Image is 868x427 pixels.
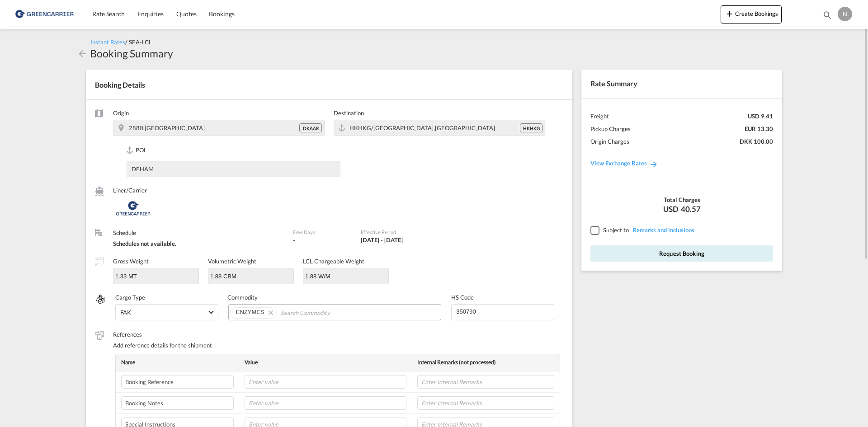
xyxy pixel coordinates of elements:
label: References [113,330,563,338]
label: Liner/Carrier [113,186,284,194]
label: Free Days [293,229,351,235]
img: b0b18ec08afe11efb1d4932555f5f09d.png [14,4,75,24]
div: N [838,7,852,21]
input: Enter Internal Remarks [417,396,554,410]
div: Add reference details for the shipment [113,341,563,349]
md-icon: icon-magnify [822,10,832,20]
span: Bookings [209,10,234,18]
label: Origin [113,109,325,117]
input: Enter HS Code [455,305,554,318]
md-icon: /assets/icons/custom/liner-aaa8ad.svg [95,187,104,196]
label: HS Code [451,293,554,301]
input: Enter label [121,396,234,410]
input: Enter value [245,375,406,389]
md-icon: icon-arrow-left [77,48,88,59]
input: Enter value [245,396,406,410]
span: Booking Details [95,80,145,89]
div: DKAAR [299,123,322,132]
span: Rate Search [92,10,125,18]
div: Booking Summary [90,46,173,61]
div: ENZYMES. Press delete to remove this chip. [236,308,266,317]
md-select: Select Cargo type: FAK [115,304,218,320]
div: EUR 13.30 [745,125,773,133]
div: DEHAM [127,165,154,173]
label: Effective Period [361,229,442,235]
div: Origin Charges [590,137,629,145]
span: REMARKSINCLUSIONS [630,226,694,234]
label: Commodity [227,293,443,301]
span: ENZYMES [236,309,264,315]
label: Gross Weight [113,258,149,265]
div: Rate Summary [581,70,782,98]
img: Greencarrier Consolidators [113,197,153,220]
input: Enter label [121,375,234,389]
th: Value [239,354,412,371]
label: Schedule [113,229,284,237]
div: USD 9.41 [748,112,773,120]
span: Quotes [176,10,196,18]
label: POL [127,146,340,155]
md-icon: icon-arrow-right [649,160,658,169]
div: 01 Jul 2025 - 30 Sep 2025 [361,236,403,244]
th: Name [116,354,239,371]
label: LCL Chargeable Weight [303,258,364,265]
div: Schedules not available. [113,239,284,248]
span: Instant Rates [90,38,125,46]
div: Pickup Charges [590,125,631,133]
div: Total Charges [590,196,773,204]
label: Volumetric Weight [208,258,256,265]
div: Freight [590,112,609,120]
button: Request Booking [590,245,773,262]
span: HKHKG/Hong Kong,Asia Pacific [349,124,495,131]
md-icon: icon-plus 400-fg [724,8,735,19]
span: Enquiries [137,10,164,18]
span: Subject to [603,226,629,234]
div: icon-magnify [822,10,832,23]
input: Enter Internal Remarks [417,375,554,389]
span: / SEA-LCL [125,38,152,46]
div: HKHKG [520,123,542,132]
button: Remove ENZYMES [263,308,276,317]
label: Cargo Type [115,293,218,301]
div: FAK [120,309,131,316]
span: 2880,Denmark [129,124,205,131]
span: 40.57 [681,204,701,215]
md-chips-wrap: Chips container. Use arrow keys to select chips. [228,304,442,320]
button: icon-plus 400-fgCreate Bookings [721,5,782,23]
a: View Exchange Rates [581,150,667,176]
div: icon-arrow-left [77,46,90,61]
input: Chips input. [281,305,363,320]
th: Internal Remarks (not processed) [412,354,560,371]
div: DKK 100.00 [740,137,773,145]
label: Destination [334,109,545,117]
div: - [293,236,295,244]
div: USD [590,204,773,215]
div: Greencarrier Consolidators [113,197,284,220]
